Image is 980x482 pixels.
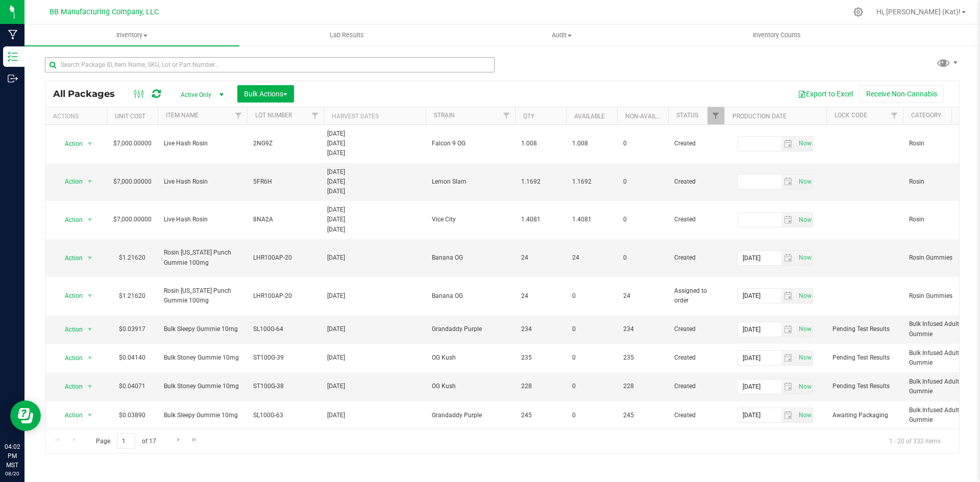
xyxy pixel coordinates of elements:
span: 5FR6H [253,177,317,187]
span: Set Current date [796,408,814,423]
span: Created [674,215,718,224]
span: 24 [572,253,611,263]
span: 0 [572,411,611,420]
div: [DATE] [327,129,423,139]
span: Action [56,408,83,422]
span: 2NG9Z [253,139,317,148]
span: BB Manufacturing Company, LLC [50,8,159,16]
span: Action [56,351,83,365]
span: LHR100AP-20 [253,253,317,263]
div: [DATE] [327,167,423,177]
a: Filter [886,107,903,124]
span: Set Current date [796,213,814,227]
td: $0.04140 [107,344,158,372]
span: Action [56,174,83,189]
span: Action [56,137,83,151]
span: Assigned to order [674,286,718,306]
span: Action [56,379,83,394]
span: select [84,213,96,227]
span: select [796,251,813,265]
inline-svg: Manufacturing [8,30,18,40]
a: Production Date [732,113,787,120]
span: select [796,322,813,337]
span: select [781,322,796,337]
a: Strain [434,112,455,119]
span: Audit [455,31,669,40]
span: select [796,213,813,227]
span: 1.008 [521,139,560,148]
span: Set Current date [796,289,814,303]
a: Item Name [166,112,199,119]
a: Filter [307,107,324,124]
a: Go to the last page [187,433,202,447]
span: select [84,174,96,189]
div: [DATE] [327,148,423,158]
p: 08/20 [5,470,20,477]
span: select [781,213,796,227]
span: 1.1692 [572,177,611,187]
td: $0.03917 [107,315,158,344]
a: Status [676,112,698,119]
inline-svg: Outbound [8,73,18,84]
span: Set Current date [796,174,814,189]
span: Bulk Actions [244,90,287,98]
a: Non-Available [625,113,671,120]
input: 1 [117,433,135,449]
span: 0 [623,139,662,148]
a: Go to the next page [171,433,186,447]
span: Set Current date [796,322,814,337]
td: $1.21620 [107,277,158,315]
a: Audit [454,24,669,46]
span: Live Hash Rosin [164,215,241,224]
span: SL100G-63 [253,411,317,420]
span: Created [674,353,718,363]
span: All Packages [53,88,125,99]
span: select [84,137,96,151]
span: 228 [623,382,662,391]
span: 234 [623,324,662,334]
span: Bulk Sleepy Gummie 10mg [164,411,241,420]
span: select [781,137,796,151]
div: [DATE] [327,139,423,148]
span: Grandaddy Purple [432,411,509,420]
span: 234 [521,324,560,334]
span: select [796,137,813,151]
span: select [781,174,796,189]
div: [DATE] [327,225,423,235]
span: Inventory Counts [739,31,815,40]
span: 245 [623,411,662,420]
span: 1.1692 [521,177,560,187]
span: 235 [521,353,560,363]
td: $7,000.00000 [107,201,158,239]
span: Created [674,324,718,334]
div: [DATE] [327,291,423,301]
span: 0 [623,177,662,187]
div: [DATE] [327,324,423,334]
span: select [796,379,813,394]
div: Actions [53,113,103,120]
span: Rosin [US_STATE] Punch Gummie 100mg [164,286,241,306]
div: [DATE] [327,353,423,363]
span: Set Current date [796,379,814,394]
a: Unit Cost [115,113,145,120]
span: select [781,251,796,265]
span: Inventory [24,31,239,40]
span: ST100G-38 [253,382,317,391]
span: 1.4081 [572,215,611,224]
span: 0 [572,382,611,391]
span: Awaiting Packaging [832,411,897,420]
a: Filter [230,107,247,124]
a: Available [574,113,605,120]
span: 235 [623,353,662,363]
span: Rosin [US_STATE] Punch Gummie 100mg [164,248,241,267]
span: 0 [572,324,611,334]
td: $0.03890 [107,401,158,430]
span: Live Hash Rosin [164,177,241,187]
span: select [781,289,796,303]
a: Inventory Counts [670,24,885,46]
a: Inventory [24,24,239,46]
td: $1.21620 [107,239,158,277]
button: Export to Excel [791,85,860,103]
span: 228 [521,382,560,391]
span: 1 - 20 of 332 items [881,433,949,448]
